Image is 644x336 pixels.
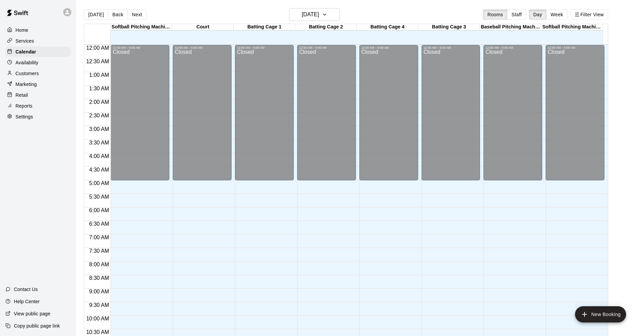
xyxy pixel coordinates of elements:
[111,45,169,180] div: 12:00 AM – 5:00 AM: Closed
[88,72,111,78] span: 1:00 AM
[88,221,111,227] span: 6:30 AM
[548,49,602,183] div: Closed
[175,49,230,183] div: Closed
[14,322,60,329] p: Copy public page link
[424,46,478,49] div: 12:00 AM – 5:00 AM
[16,59,39,66] p: Availability
[88,167,111,173] span: 4:30 AM
[111,24,172,30] div: Softball Pitching Machine 1
[483,9,507,20] button: Rooms
[16,92,28,98] p: Retail
[5,47,71,57] a: Calendar
[529,9,547,20] button: Day
[5,112,71,122] a: Settings
[295,24,357,30] div: Batting Cage 2
[289,8,340,21] button: [DATE]
[357,24,418,30] div: Batting Cage 4
[85,45,111,51] span: 12:00 AM
[88,140,111,145] span: 3:30 AM
[172,24,234,30] div: Court
[88,86,111,91] span: 1:30 AM
[546,45,604,180] div: 12:00 AM – 5:00 AM: Closed
[548,46,602,49] div: 12:00 AM – 5:00 AM
[88,234,111,240] span: 7:00 AM
[127,9,146,20] button: Next
[299,49,354,183] div: Closed
[570,9,608,20] button: Filter View
[85,329,111,335] span: 10:30 AM
[14,298,40,305] p: Help Center
[113,49,167,183] div: Closed
[422,45,480,180] div: 12:00 AM – 5:00 AM: Closed
[14,310,50,317] p: View public page
[88,99,111,105] span: 2:00 AM
[234,24,295,30] div: Batting Cage 1
[5,68,71,79] a: Customers
[88,194,111,200] span: 5:30 AM
[88,113,111,118] span: 2:30 AM
[5,36,71,46] a: Services
[483,45,542,180] div: 12:00 AM – 5:00 AM: Closed
[16,27,28,33] p: Home
[88,275,111,281] span: 8:30 AM
[88,262,111,267] span: 8:00 AM
[361,46,416,49] div: 12:00 AM – 5:00 AM
[541,24,603,30] div: Softball Pitching Machine 2
[16,70,39,77] p: Customers
[88,207,111,213] span: 6:00 AM
[85,316,111,321] span: 10:00 AM
[88,248,111,254] span: 7:30 AM
[88,302,111,308] span: 9:30 AM
[173,45,232,180] div: 12:00 AM – 5:00 AM: Closed
[359,45,418,180] div: 12:00 AM – 5:00 AM: Closed
[299,46,354,49] div: 12:00 AM – 5:00 AM
[546,9,568,20] button: Week
[88,153,111,159] span: 4:00 AM
[5,58,71,68] a: Availability
[16,103,32,109] p: Reports
[5,79,71,89] a: Marketing
[16,81,37,88] p: Marketing
[485,49,540,183] div: Closed
[16,48,36,55] p: Calendar
[113,46,167,49] div: 12:00 AM – 5:00 AM
[5,25,71,35] a: Home
[108,9,128,20] button: Back
[88,126,111,132] span: 3:00 AM
[5,101,71,111] a: Reports
[507,9,526,20] button: Staff
[85,59,111,64] span: 12:30 AM
[237,49,292,183] div: Closed
[88,289,111,294] span: 9:00 AM
[237,46,292,49] div: 12:00 AM – 5:00 AM
[480,24,541,30] div: Baseball Pitching Machine
[88,180,111,186] span: 5:00 AM
[575,306,626,322] button: add
[235,45,294,180] div: 12:00 AM – 5:00 AM: Closed
[485,46,540,49] div: 12:00 AM – 5:00 AM
[302,10,319,19] h6: [DATE]
[418,24,480,30] div: Batting Cage 3
[175,46,230,49] div: 12:00 AM – 5:00 AM
[5,90,71,100] a: Retail
[14,286,38,293] p: Contact Us
[361,49,416,183] div: Closed
[16,113,33,120] p: Settings
[16,38,34,44] p: Services
[84,9,108,20] button: [DATE]
[297,45,356,180] div: 12:00 AM – 5:00 AM: Closed
[424,49,478,183] div: Closed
